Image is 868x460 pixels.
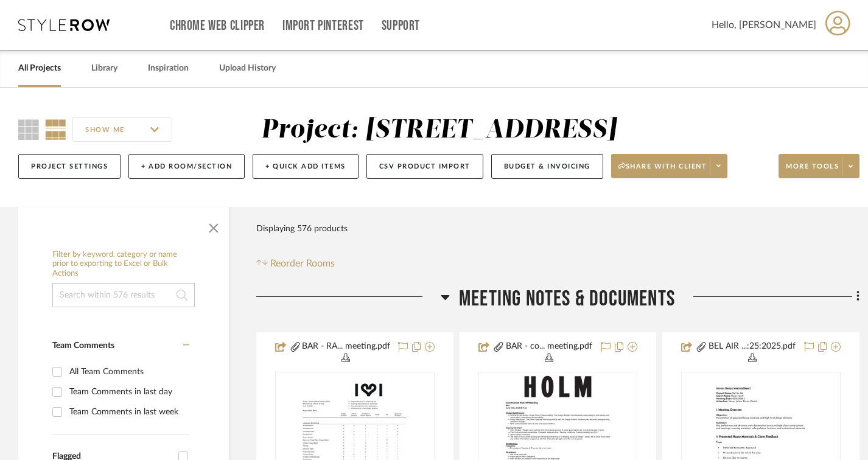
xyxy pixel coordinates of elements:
[52,250,195,279] h6: Filter by keyword, category or name prior to exporting to Excel or Bulk Actions
[611,154,728,178] button: Share with client
[18,154,121,179] button: Project Settings
[301,340,391,366] button: BAR - RA... meeting.pdf
[459,286,675,312] span: Meeting notes & Documents
[270,256,335,271] span: Reorder Rooms
[18,60,61,77] a: All Projects
[148,60,189,77] a: Inspiration
[366,154,483,179] button: CSV Product Import
[170,21,265,31] a: Chrome Web Clipper
[618,162,707,180] span: Share with client
[128,154,245,179] button: + Add Room/Section
[779,154,859,178] button: More tools
[261,117,617,143] div: Project: [STREET_ADDRESS]
[201,214,226,238] button: Close
[91,60,117,77] a: Library
[219,60,276,77] a: Upload History
[69,362,186,382] div: All Team Comments
[256,217,348,241] div: Displaying 576 products
[52,341,114,350] span: Team Comments
[256,256,335,271] button: Reorder Rooms
[505,340,594,366] button: BAR - co... meeting.pdf
[382,21,420,31] a: Support
[282,21,364,31] a: Import Pinterest
[707,340,797,366] button: BEL AIR ...:25:2025.pdf
[786,162,839,180] span: More tools
[69,402,186,422] div: Team Comments in last week
[712,18,816,32] span: Hello, [PERSON_NAME]
[69,382,186,402] div: Team Comments in last day
[253,154,359,179] button: + Quick Add Items
[52,283,195,307] input: Search within 576 results
[491,154,603,179] button: Budget & Invoicing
